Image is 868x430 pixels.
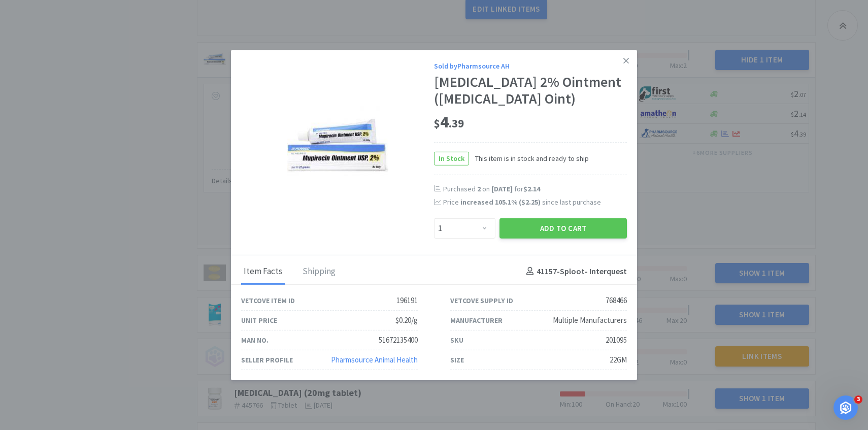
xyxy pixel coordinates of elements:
[434,116,440,130] span: $
[469,153,589,164] span: This item is in stock and ready to ship
[460,197,541,207] span: increased 105.1 % ( )
[434,74,627,108] div: [MEDICAL_DATA] 2% Ointment ([MEDICAL_DATA] Oint)
[523,184,540,193] span: $2.14
[434,112,464,132] span: 4
[443,184,627,194] div: Purchased on for
[443,196,627,208] div: Price since last purchase
[833,395,858,420] iframe: Intercom live chat
[854,395,862,404] span: 3
[449,116,464,130] span: . 39
[477,184,481,193] span: 2
[435,152,469,165] span: In Stock
[499,218,627,238] button: Add to Cart
[491,184,513,193] span: [DATE]
[521,197,538,207] span: $2.25
[287,98,388,200] img: ff85ded7072143779157712ff1497940_196191.jpeg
